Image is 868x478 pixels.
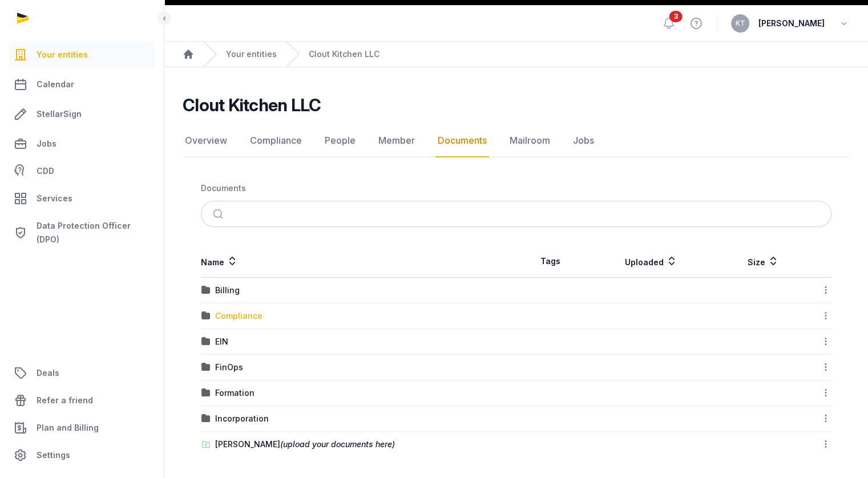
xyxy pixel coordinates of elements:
[215,413,269,424] div: Incorporation
[9,100,155,128] a: StellarSign
[9,359,155,387] a: Deals
[9,214,155,251] a: Data Protection Officer (DPO)
[37,394,93,407] span: Refer a friend
[215,310,263,322] div: Compliance
[201,388,211,398] img: folder.svg
[9,185,155,212] a: Services
[201,183,246,194] div: Documents
[201,286,211,295] img: folder.svg
[669,11,683,22] span: 3
[215,362,243,373] div: FinOps
[37,448,70,462] span: Settings
[215,285,240,296] div: Billing
[37,48,88,62] span: Your entities
[164,42,868,67] nav: Breadcrumb
[226,48,277,60] a: Your entities
[9,387,155,414] a: Refer a friend
[9,41,155,68] a: Your entities
[201,363,211,372] img: folder.svg
[201,311,211,321] img: folder.svg
[731,14,749,33] button: KT
[9,414,155,441] a: Plan and Billing
[571,124,596,157] a: Jobs
[215,387,255,399] div: Formation
[37,421,99,435] span: Plan and Billing
[183,124,850,157] nav: Tabs
[9,130,155,157] a: Jobs
[183,124,229,157] a: Overview
[9,71,155,98] a: Calendar
[37,107,82,121] span: StellarSign
[736,20,745,27] span: KT
[717,245,808,278] th: Size
[9,160,155,183] a: CDD
[376,124,417,157] a: Member
[215,336,228,347] div: EIN
[37,219,150,246] span: Data Protection Officer (DPO)
[37,192,72,205] span: Services
[37,137,56,151] span: Jobs
[201,176,831,201] nav: Breadcrumb
[322,124,358,157] a: People
[280,439,395,449] span: (upload your documents here)
[9,441,155,469] a: Settings
[663,346,868,478] iframe: Chat Widget
[183,95,321,115] h2: Clout Kitchen LLC
[201,440,211,449] img: folder-upload.svg
[507,124,552,157] a: Mailroom
[201,337,211,346] img: folder.svg
[37,164,54,178] span: CDD
[206,201,233,226] button: Submit
[584,245,717,278] th: Uploaded
[248,124,304,157] a: Compliance
[435,124,489,157] a: Documents
[215,439,395,450] div: [PERSON_NAME]
[516,245,584,278] th: Tags
[201,245,516,278] th: Name
[309,48,380,60] a: Clout Kitchen LLC
[201,414,211,423] img: folder.svg
[37,366,59,380] span: Deals
[758,17,825,30] span: [PERSON_NAME]
[37,78,74,91] span: Calendar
